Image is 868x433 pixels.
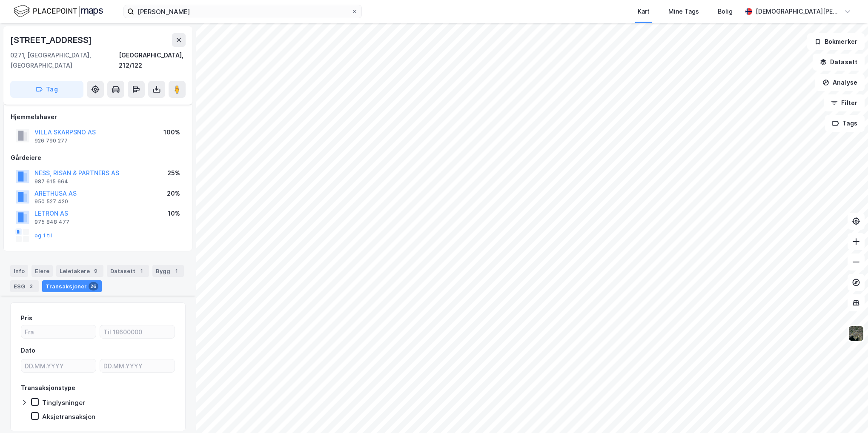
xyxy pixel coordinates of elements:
div: Gårdeiere [11,153,185,163]
div: Hjemmelshaver [11,112,185,122]
div: 1 [172,267,180,275]
div: Kart [638,6,650,17]
div: Mine Tags [668,6,699,17]
div: Datasett [107,265,149,277]
div: Pris [21,313,32,323]
button: Filter [824,94,865,111]
div: Bygg [152,265,184,277]
img: 9k= [848,325,864,342]
div: 926 790 277 [34,137,68,144]
input: DD.MM.YYYY [21,359,96,372]
button: Bokmerker [807,33,865,50]
div: 26 [89,282,98,291]
div: 0271, [GEOGRAPHIC_DATA], [GEOGRAPHIC_DATA] [10,50,119,71]
input: Til 18600000 [100,325,175,338]
input: DD.MM.YYYY [100,359,175,372]
div: Leietakere [56,265,103,277]
div: 1 [137,267,146,275]
div: 10% [168,208,180,219]
div: Transaksjoner [42,280,102,292]
button: Datasett [813,54,865,71]
div: Transaksjonstype [21,383,75,393]
div: Tinglysninger [42,399,85,407]
div: 9 [92,267,100,275]
input: Søk på adresse, matrikkel, gårdeiere, leietakere eller personer [134,5,351,18]
div: Info [10,265,28,277]
div: [DEMOGRAPHIC_DATA][PERSON_NAME] [756,6,841,17]
div: Bolig [718,6,733,17]
button: Analyse [815,74,865,91]
div: 950 527 420 [34,198,68,205]
div: 987 615 664 [34,178,68,185]
div: Eiere [32,265,53,277]
div: Aksjetransaksjon [42,413,95,421]
div: [STREET_ADDRESS] [10,33,94,47]
div: ESG [10,280,39,292]
button: Tag [10,81,83,98]
img: logo.f888ab2527a4732fd821a326f86c7f29.svg [14,4,103,19]
div: 100% [163,127,180,137]
div: 2 [27,282,35,291]
iframe: Chat Widget [825,392,868,433]
div: 975 848 477 [34,219,69,225]
div: Dato [21,345,35,356]
button: Tags [825,115,865,132]
div: 25% [167,168,180,178]
input: Fra [21,325,96,338]
div: [GEOGRAPHIC_DATA], 212/122 [119,50,186,71]
div: 20% [167,188,180,199]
